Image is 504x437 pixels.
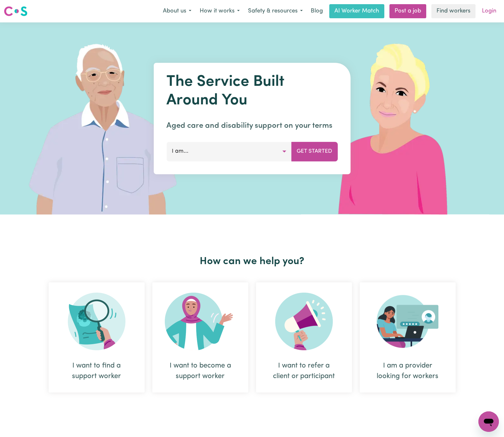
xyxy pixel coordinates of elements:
div: I want to become a support worker [152,282,248,392]
button: Get Started [291,142,338,161]
div: I am a provider looking for workers [375,360,440,382]
button: About us [159,4,196,18]
img: Become Worker [165,293,236,350]
h1: The Service Built Around You [166,73,338,110]
div: I want to become a support worker [168,360,233,382]
button: Safety & resources [244,4,307,18]
h2: How can we help you? [45,255,460,268]
img: Provider [377,293,439,350]
div: I am a provider looking for workers [360,282,456,392]
a: Blog [307,4,327,18]
a: Login [478,4,500,18]
a: Post a job [389,4,426,18]
img: Search [68,293,125,350]
button: How it works [196,4,244,18]
a: Careseekers logo [4,4,28,19]
img: Careseekers logo [4,5,28,17]
img: Refer [275,293,333,350]
iframe: Button to launch messaging window [478,411,499,432]
button: I am... [166,142,292,161]
a: Find workers [431,4,476,18]
div: I want to find a support worker [64,360,129,382]
div: I want to find a support worker [49,282,145,392]
p: Aged care and disability support on your terms [166,120,338,132]
a: AI Worker Match [329,4,384,18]
div: I want to refer a client or participant [271,360,337,382]
div: I want to refer a client or participant [256,282,352,392]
